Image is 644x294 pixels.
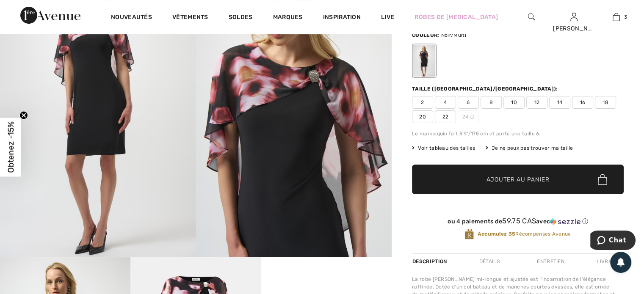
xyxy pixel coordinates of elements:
[323,14,361,22] span: Inspiration
[464,228,474,240] img: Récompenses Avenue
[553,24,594,33] div: [PERSON_NAME]
[503,96,525,109] span: 10
[458,96,479,109] span: 6
[595,12,637,22] a: 3
[590,231,636,252] iframe: Ouvre un widget dans lequel vous pouvez chatter avec l’un de nos agents
[549,96,570,109] span: 14
[526,96,547,109] span: 12
[172,14,208,22] a: Vêtements
[486,144,573,152] div: Je ne peux pas trouver ma taille
[412,96,433,109] span: 2
[412,217,624,228] div: ou 4 paiements de59.75 CA$avecSezzle Cliquez pour en savoir plus sur Sezzle
[458,110,479,123] span: 24
[412,254,449,269] div: Description
[624,13,627,21] span: 3
[19,111,28,119] button: Close teaser
[570,12,578,22] img: Mes infos
[111,14,152,22] a: Nouveautés
[415,13,498,22] a: Robes de [MEDICAL_DATA]
[20,7,80,24] img: 1ère Avenue
[502,217,536,225] span: 59.75 CA$
[481,96,502,109] span: 8
[381,13,394,22] a: Live
[435,96,456,109] span: 4
[412,32,439,38] span: Couleur:
[273,14,303,22] a: Marques
[412,130,624,137] div: Le mannequin fait 5'9"/175 cm et porte une taille 6.
[572,96,593,109] span: 16
[477,230,571,238] span: Récompenses Avenue
[412,217,624,225] div: ou 4 paiements de avec
[530,254,572,269] div: Entretien
[413,45,435,77] div: Noir/Multi
[435,110,456,123] span: 22
[470,115,474,119] img: ring-m.svg
[550,218,580,225] img: Sezzle
[594,254,624,269] div: Livraison
[477,231,515,237] strong: Accumulez 35
[528,12,535,22] img: recherche
[412,85,560,93] div: Taille ([GEOGRAPHIC_DATA]/[GEOGRAPHIC_DATA]):
[486,175,550,184] span: Ajouter au panier
[472,254,507,269] div: Détails
[595,96,616,109] span: 18
[570,13,578,21] a: Se connecter
[412,110,433,123] span: 20
[6,121,16,173] span: Obtenez -15%
[412,144,475,152] span: Voir tableau des tailles
[412,165,624,194] button: Ajouter au panier
[598,174,607,185] img: Bag.svg
[229,14,253,22] a: Soldes
[441,32,466,38] span: Noir/Multi
[613,12,620,22] img: Mon panier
